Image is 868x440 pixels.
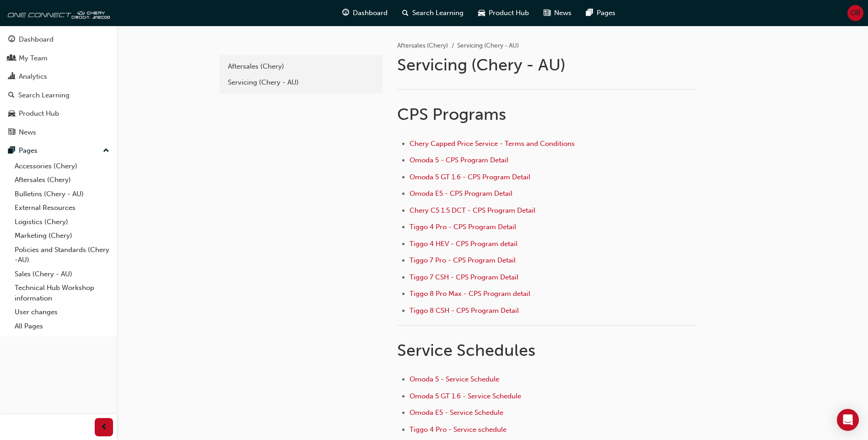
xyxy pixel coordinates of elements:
[471,4,536,22] a: car-iconProduct Hub
[11,187,113,201] a: Bulletins (Chery - AU)
[489,8,529,18] span: Product Hub
[18,90,70,101] div: Search Learning
[410,173,530,181] a: Omoda 5 GT 1.6 - CPS Program Detail
[11,281,113,305] a: Technical Hub Workshop information
[410,273,518,281] a: Tiggo 7 CSH - CPS Program Detail
[335,4,395,22] a: guage-iconDashboard
[412,8,464,18] span: Search Learning
[223,59,379,75] a: Aftersales (Chery)
[19,53,48,64] div: My Team
[228,61,374,72] div: Aftersales (Chery)
[353,8,388,18] span: Dashboard
[101,422,108,433] span: prev-icon
[395,4,471,22] a: search-iconSearch Learning
[8,54,15,63] span: people-icon
[19,34,54,45] div: Dashboard
[19,108,59,119] div: Product Hub
[11,215,113,229] a: Logistics (Chery)
[8,91,15,100] span: search-icon
[410,425,507,434] a: Tiggo 4 Pro - Service schedule
[342,7,349,19] span: guage-icon
[8,36,15,44] span: guage-icon
[397,340,535,360] span: Service Schedules
[410,375,499,383] a: Omoda 5 - Service Schedule
[410,290,530,298] a: Tiggo 8 Pro Max - CPS Program detail
[837,409,859,431] div: Open Intercom Messenger
[4,105,113,122] a: Product Hub
[8,110,15,118] span: car-icon
[586,7,593,19] span: pages-icon
[410,240,518,248] a: Tiggo 4 HEV - CPS Program detail
[8,73,15,81] span: chart-icon
[410,156,508,164] a: Omoda 5 - CPS Program Detail
[11,159,113,173] a: Accessories (Chery)
[11,267,113,281] a: Sales (Chery - AU)
[579,4,623,22] a: pages-iconPages
[457,41,519,51] li: Servicing (Chery - AU)
[4,68,113,85] a: Analytics
[597,8,615,18] span: Pages
[554,8,571,18] span: News
[103,145,109,157] span: up-icon
[402,7,409,19] span: search-icon
[11,173,113,187] a: Aftersales (Chery)
[223,75,379,91] a: Servicing (Chery - AU)
[410,256,516,264] a: Tiggo 7 Pro - CPS Program Detail
[19,71,47,82] div: Analytics
[228,77,374,88] div: Servicing (Chery - AU)
[397,104,506,124] span: CPS Programs
[410,206,535,215] a: Chery C5 1.5 DCT - CPS Program Detail
[410,392,521,400] a: Omoda 5 GT 1.6 - Service Schedule
[19,127,36,138] div: News
[11,305,113,319] a: User changes
[11,243,113,267] a: Policies and Standards (Chery -AU)
[11,201,113,215] a: External Resources
[536,4,579,22] a: news-iconNews
[4,87,113,104] a: Search Learning
[397,55,697,75] h1: Servicing (Chery - AU)
[410,408,503,417] a: Omoda E5 - Service Schedule
[19,145,38,156] div: Pages
[5,4,110,22] img: oneconnect
[397,42,448,49] a: Aftersales (Chery)
[4,142,113,159] button: Pages
[4,31,113,48] a: Dashboard
[410,306,519,315] a: Tiggo 8 CSH - CPS Program Detail
[11,229,113,243] a: Marketing (Chery)
[478,7,485,19] span: car-icon
[11,319,113,333] a: All Pages
[4,29,113,142] button: DashboardMy TeamAnalyticsSearch LearningProduct HubNews
[544,7,550,19] span: news-icon
[8,129,15,137] span: news-icon
[4,124,113,141] a: News
[410,223,516,231] a: Tiggo 4 Pro - CPS Program Detail
[8,147,15,155] span: pages-icon
[851,8,861,18] span: OB
[847,5,863,21] button: OB
[4,50,113,67] a: My Team
[410,189,512,198] a: Omoda E5 - CPS Program Detail
[410,140,575,148] a: Chery Capped Price Service - Terms and Conditions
